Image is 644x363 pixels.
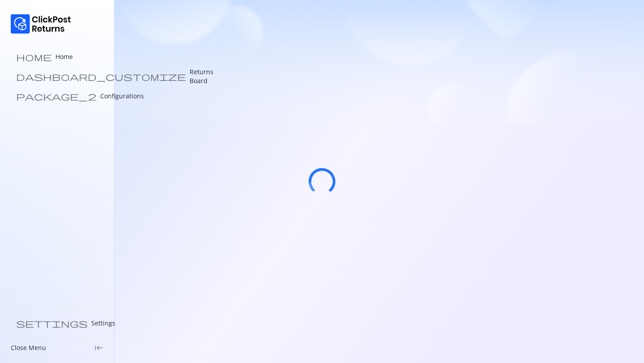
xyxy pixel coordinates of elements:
[16,319,88,328] span: settings
[11,48,103,66] a: home Home
[94,343,103,352] span: keyboard_tab_rtl
[100,92,144,101] p: Configurations
[16,72,186,81] span: dashboard_customize
[55,52,73,61] p: Home
[16,52,52,61] span: home
[190,68,213,85] p: Returns Board
[11,87,103,105] a: package_2 Configurations
[91,319,115,328] p: Settings
[11,314,103,332] a: settings Settings
[11,14,71,34] img: Logo
[11,343,46,352] p: Close Menu
[16,92,97,101] span: package_2
[11,343,103,352] div: Close Menukeyboard_tab_rtl
[11,68,103,85] a: dashboard_customize Returns Board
